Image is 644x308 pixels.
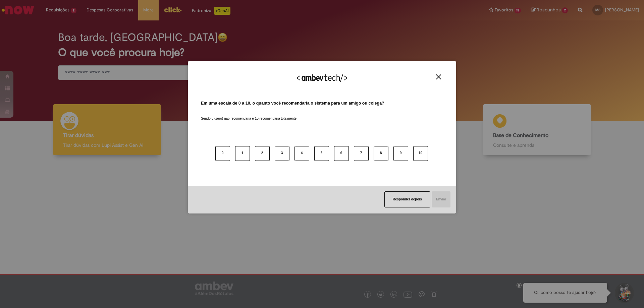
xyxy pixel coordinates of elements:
button: 2 [255,146,270,161]
button: 4 [294,146,309,161]
button: 3 [275,146,289,161]
img: Logo Ambevtech [297,74,347,82]
button: 1 [235,146,250,161]
button: 7 [354,146,369,161]
button: Close [434,74,443,80]
button: 6 [334,146,349,161]
label: Em uma escala de 0 a 10, o quanto você recomendaria o sistema para um amigo ou colega? [201,100,384,107]
button: 8 [374,146,388,161]
button: Responder depois [384,191,430,207]
img: Close [436,74,441,79]
button: 10 [413,146,428,161]
button: 5 [314,146,329,161]
label: Sendo 0 (zero) não recomendaria e 10 recomendaria totalmente. [201,108,298,121]
button: 9 [393,146,408,161]
button: 0 [215,146,230,161]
